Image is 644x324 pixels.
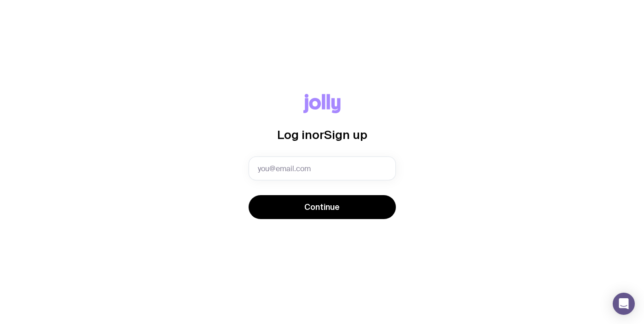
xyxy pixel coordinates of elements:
[312,128,324,141] span: or
[277,128,312,141] span: Log in
[249,156,396,180] input: you@email.com
[249,195,396,219] button: Continue
[324,128,367,141] span: Sign up
[613,293,635,315] div: Open Intercom Messenger
[304,202,340,213] span: Continue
